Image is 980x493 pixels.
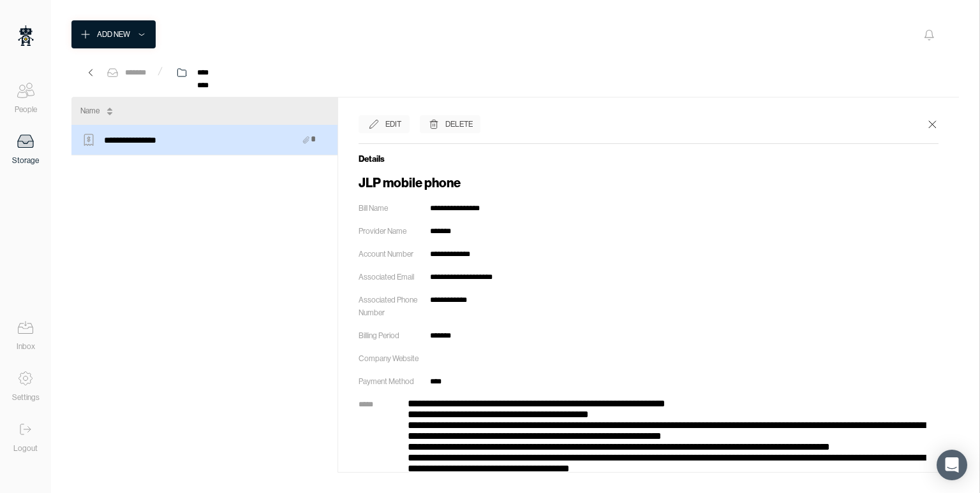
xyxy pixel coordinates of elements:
[13,442,38,455] div: Logout
[359,271,420,283] div: Associated Email
[359,375,420,388] div: Payment Method
[17,340,35,353] div: Inbox
[359,154,939,164] h5: Details
[420,115,480,133] button: Delete
[97,28,130,41] div: Add New
[12,154,39,167] div: Storage
[385,118,401,131] div: Edit
[359,352,420,365] div: Company Website
[80,104,100,117] div: Name
[15,103,37,116] div: People
[937,450,967,480] div: Open Intercom Messenger
[359,115,410,133] button: Edit
[71,20,156,48] button: Add New
[359,174,939,192] div: JLP mobile phone
[359,294,420,319] div: Associated Phone Number
[359,202,420,215] div: Bill Name
[359,225,420,238] div: Provider Name
[445,118,473,131] div: Delete
[12,391,40,404] div: Settings
[359,329,420,342] div: Billing Period
[359,248,420,261] div: Account Number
